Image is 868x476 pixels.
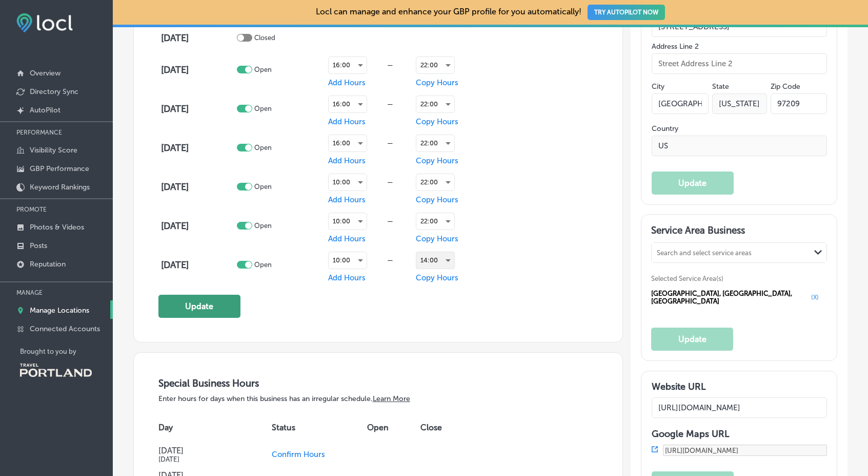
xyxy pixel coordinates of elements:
[367,100,413,108] div: —
[367,256,413,264] div: —
[30,325,100,333] p: Connected Accounts
[158,455,243,463] h5: [DATE]
[416,156,458,165] span: Copy Hours
[30,223,84,232] p: Photos & Videos
[652,82,664,91] label: City
[416,174,454,191] div: 22:00
[30,183,90,192] p: Keyword Rankings
[30,260,66,269] p: Reputation
[329,252,367,269] div: 10:00
[416,213,454,230] div: 22:00
[416,195,458,204] span: Copy Hours
[416,96,454,112] div: 22:00
[651,290,808,305] span: [GEOGRAPHIC_DATA], [GEOGRAPHIC_DATA], [GEOGRAPHIC_DATA]
[367,178,413,186] div: —
[16,13,73,32] img: fda3e92497d09a02dc62c9cd864e3231.png
[652,172,734,195] button: Update
[652,381,827,392] h3: Website URL
[30,164,89,173] p: GBP Performance
[158,377,598,389] h3: Special Business Hours
[367,139,413,147] div: —
[588,5,665,20] button: TRY AUTOPILOT NOW
[373,394,410,403] a: Learn More
[652,93,709,114] input: City
[329,174,367,191] div: 10:00
[416,135,454,151] div: 22:00
[158,413,272,442] th: Day
[416,117,458,126] span: Copy Hours
[161,32,234,44] h4: [DATE]
[808,293,822,301] button: (X)
[416,78,458,87] span: Copy Hours
[161,220,234,232] h4: [DATE]
[657,249,752,257] div: Search and select service areas
[30,241,47,250] p: Posts
[30,306,89,315] p: Manage Locations
[652,136,827,156] input: Country
[416,234,458,243] span: Copy Hours
[771,82,800,91] label: Zip Code
[712,82,729,91] label: State
[328,156,366,165] span: Add Hours
[254,105,272,112] p: Open
[367,413,420,442] th: Open
[254,144,272,151] p: Open
[272,413,367,442] th: Status
[416,273,458,282] span: Copy Hours
[329,96,367,112] div: 16:00
[272,450,325,459] span: Confirm Hours
[161,103,234,115] h4: [DATE]
[254,261,272,269] p: Open
[328,117,366,126] span: Add Hours
[20,364,92,377] img: Travel Portland
[652,124,827,133] label: Country
[652,42,827,51] label: Address Line 2
[367,61,413,69] div: —
[161,64,234,75] h4: [DATE]
[254,222,272,230] p: Open
[329,213,367,230] div: 10:00
[254,183,272,191] p: Open
[367,217,413,225] div: —
[30,69,60,78] p: Overview
[158,446,243,455] h4: [DATE]
[416,252,454,269] div: 14:00
[254,66,272,73] p: Open
[329,57,367,73] div: 16:00
[420,413,489,442] th: Close
[651,275,723,282] span: Selected Service Area(s)
[161,181,234,193] h4: [DATE]
[416,57,454,73] div: 22:00
[712,93,767,114] input: NY
[329,135,367,151] div: 16:00
[161,142,234,154] h4: [DATE]
[254,34,275,42] p: Closed
[771,93,827,114] input: Zip Code
[30,87,78,96] p: Directory Sync
[158,394,598,403] p: Enter hours for days when this business has an irregular schedule.
[328,234,366,243] span: Add Hours
[651,224,827,240] h3: Service Area Business
[328,273,366,282] span: Add Hours
[651,328,733,351] button: Update
[328,78,366,87] span: Add Hours
[652,53,827,74] input: Street Address Line 2
[652,397,827,418] input: Add Location Website
[20,348,113,355] p: Brought to you by
[158,295,240,318] button: Update
[30,146,77,155] p: Visibility Score
[652,428,827,440] h3: Google Maps URL
[328,195,366,204] span: Add Hours
[30,106,60,115] p: AutoPilot
[161,259,234,271] h4: [DATE]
